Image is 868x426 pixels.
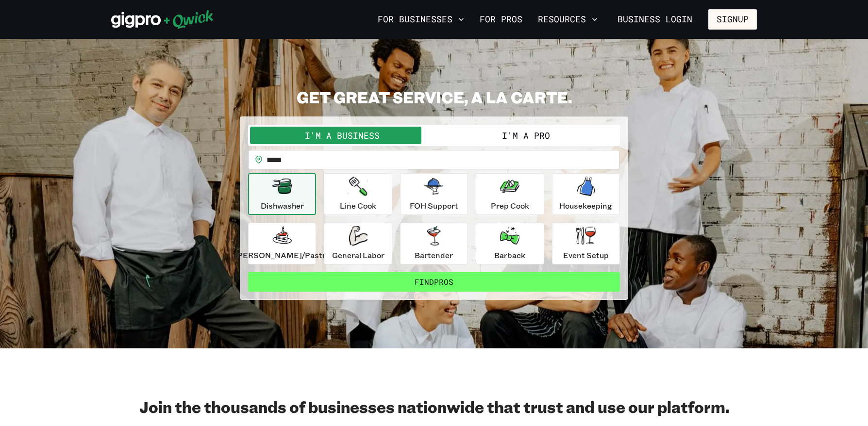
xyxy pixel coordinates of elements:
[248,272,620,292] button: FindPros
[248,223,316,264] button: [PERSON_NAME]/Pastry
[332,249,384,261] p: General Labor
[552,173,620,215] button: Housekeeping
[111,397,757,416] h2: Join the thousands of businesses nationwide that trust and use our platform.
[476,11,526,28] a: For Pros
[552,223,620,264] button: Event Setup
[340,200,376,212] p: Line Cook
[324,173,392,215] button: Line Cook
[559,200,612,212] p: Housekeeping
[240,87,628,107] h2: GET GREAT SERVICE, A LA CARTE.
[491,200,529,212] p: Prep Cook
[534,11,601,28] button: Resources
[250,127,434,144] button: I'm a Business
[563,249,609,261] p: Event Setup
[400,223,468,264] button: Bartender
[261,200,304,212] p: Dishwasher
[434,127,618,144] button: I'm a Pro
[374,11,468,28] button: For Businesses
[324,223,392,264] button: General Labor
[476,173,544,215] button: Prep Cook
[248,173,316,215] button: Dishwasher
[609,9,701,30] a: Business Login
[476,223,544,264] button: Barback
[234,249,330,261] p: [PERSON_NAME]/Pastry
[400,173,468,215] button: FOH Support
[494,249,525,261] p: Barback
[415,249,453,261] p: Bartender
[708,9,757,30] button: Signup
[410,200,458,212] p: FOH Support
